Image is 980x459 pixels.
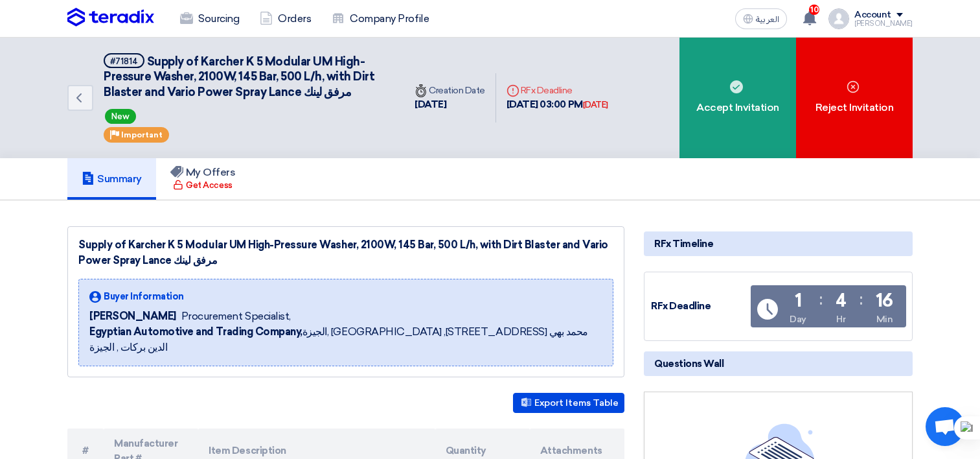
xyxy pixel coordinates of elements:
div: Open chat [926,407,964,446]
div: : [860,288,863,311]
img: profile_test.png [828,8,849,29]
div: RFx Deadline [507,84,608,97]
span: Questions Wall [654,357,724,371]
span: Procurement Specialist, [181,309,291,324]
a: Summary [67,158,156,200]
span: Buyer Information [104,290,184,303]
button: العربية [735,8,787,29]
div: Supply of Karcher K 5 Modular UM High-Pressure Washer, 2100W, 145 Bar, 500 L/h, with Dirt Blaster... [78,237,613,268]
span: Supply of Karcher K 5 Modular UM High-Pressure Washer, 2100W, 145 Bar, 500 L/h, with Dirt Blaster... [104,54,375,99]
div: Min [876,312,893,326]
div: [DATE] [583,99,608,112]
div: 1 [795,292,802,310]
span: [PERSON_NAME] [89,309,176,324]
a: My Offers Get Access [156,158,250,200]
span: Important [121,130,163,139]
a: Company Profile [321,5,439,33]
div: [DATE] 03:00 PM [507,97,608,112]
div: RFx Timeline [644,231,913,256]
div: 16 [876,292,893,310]
h5: Summary [82,172,142,185]
h5: Supply of Karcher K 5 Modular UM High-Pressure Washer, 2100W, 145 Bar, 500 L/h, with Dirt Blaster... [104,53,389,100]
span: الجيزة, [GEOGRAPHIC_DATA] ,[STREET_ADDRESS] محمد بهي الدين بركات , الجيزة [89,324,602,355]
span: 10 [809,5,819,15]
span: العربية [756,15,779,24]
div: 4 [836,292,847,310]
img: Teradix logo [67,8,154,27]
div: #71814 [110,57,138,65]
div: Creation Date [415,84,485,97]
div: Accept Invitation [679,38,796,158]
div: Account [854,10,891,21]
div: Reject Invitation [796,38,913,158]
div: [DATE] [415,97,485,112]
div: Hr [836,312,845,326]
a: Orders [249,5,321,33]
h5: My Offers [170,166,236,179]
div: Day [790,312,806,326]
b: Egyptian Automotive and Trading Company, [89,325,302,338]
a: Sourcing [170,5,249,33]
div: Get Access [173,179,232,192]
button: Export Items Table [513,393,624,413]
div: : [819,288,823,311]
span: New [105,109,136,124]
div: RFx Deadline [651,299,748,314]
div: [PERSON_NAME] [854,20,913,27]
